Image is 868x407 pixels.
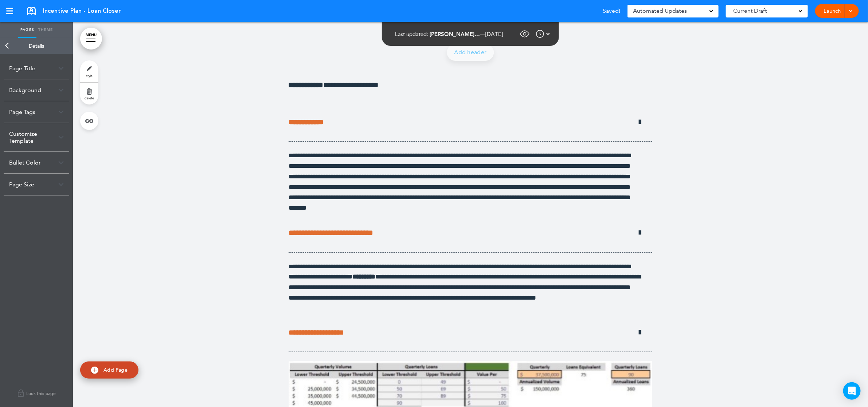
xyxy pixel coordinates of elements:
img: arrow-down@2x.png [58,135,64,139]
div: Background [4,79,69,101]
div: — [395,31,503,37]
a: Add header [447,44,494,61]
div: Customize Template [4,123,69,151]
span: [DATE] [485,31,503,37]
div: Page Size [4,174,69,195]
img: lock.svg [17,388,24,398]
img: arrow-down@2x.png [58,88,64,92]
img: arrow-down@2x.png [58,66,64,70]
div: Page Tags [4,101,69,123]
span: Last updated: [395,31,428,37]
a: Add Page [80,361,138,379]
span: [PERSON_NAME]… [430,31,480,37]
span: Current Draft [733,6,767,16]
div: Bullet Color [4,152,69,173]
img: arrow-down-white.svg [546,29,550,38]
span: Incentive Plan - Loan Closer [43,7,121,15]
a: Pages [18,22,36,38]
span: Saved! [603,8,620,14]
div: Open Intercom Messenger [843,382,861,400]
a: Launch [821,4,844,18]
img: add.svg [91,367,98,374]
a: MENU [80,28,102,50]
span: Automated Updates [633,6,687,16]
span: Add Page [103,367,128,373]
span: delete [85,96,94,100]
a: Theme [36,22,55,38]
img: arrow-down@2x.png [58,182,64,186]
img: arrow-down@2x.png [58,161,64,165]
a: style [80,60,98,82]
span: style [86,74,93,78]
div: Page Title [4,58,69,79]
a: delete [80,83,98,104]
img: time.svg [536,29,544,38]
img: eye_approvals.svg [519,28,530,39]
img: arrow-down@2x.png [58,110,64,114]
a: Lock this page [4,383,69,403]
